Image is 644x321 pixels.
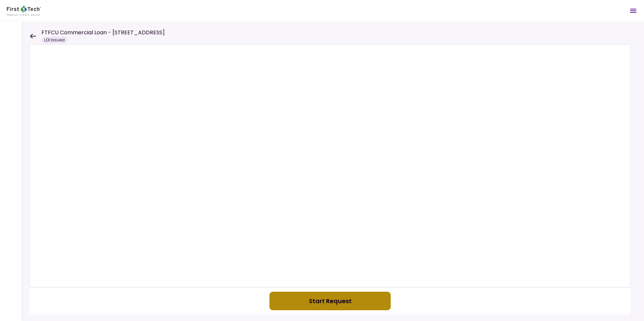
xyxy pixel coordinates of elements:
[41,29,165,37] h1: FTFCU Commercial Loan - [STREET_ADDRESS]
[269,292,391,310] button: Start Request
[41,37,67,43] div: LOI Issued
[7,6,41,16] img: Partner icon
[625,3,641,19] button: Open menu
[30,44,631,287] iframe: Welcome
